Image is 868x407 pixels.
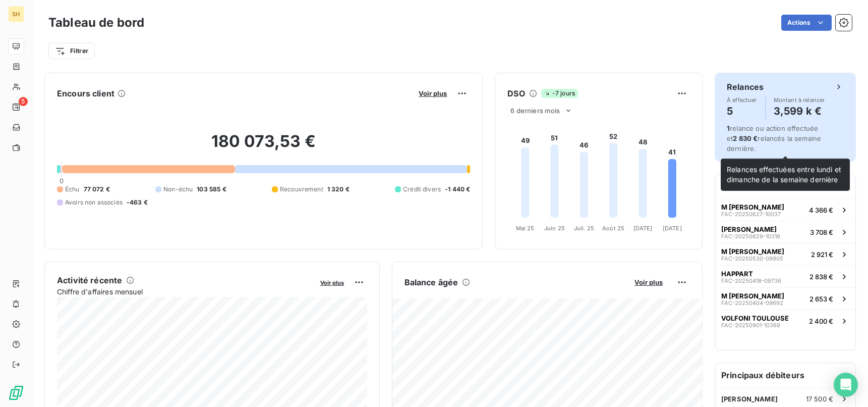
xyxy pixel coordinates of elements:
span: 17 500 € [806,395,833,403]
span: M [PERSON_NAME] [721,292,784,300]
tspan: Juin 25 [544,225,565,232]
button: M [PERSON_NAME]FAC-20250404-096922 653 € [715,287,855,310]
span: Relances effectuées entre lundi et dimanche de la semaine dernière [727,165,841,184]
span: FAC-20250530-09905 [721,256,783,262]
span: 2 653 € [809,295,833,303]
button: Voir plus [416,89,450,98]
h2: 180 073,53 € [57,131,470,162]
span: 2 830 € [733,134,758,142]
span: FAC-20250404-09692 [721,300,783,306]
div: SH [8,6,24,22]
tspan: Août 25 [602,225,624,232]
span: Montant à relancer [774,97,825,103]
span: 77 072 € [84,185,110,194]
button: M [PERSON_NAME]FAC-20250530-099052 921 € [715,243,855,265]
button: Actions [781,15,832,31]
h4: 5 [727,103,757,119]
span: Crédit divers [403,185,441,194]
span: Chiffre d'affaires mensuel [57,286,313,297]
span: 1 [727,124,730,132]
h6: Activité récente [57,274,122,286]
span: M [PERSON_NAME] [721,203,784,211]
span: 6 derniers mois [510,107,560,115]
span: À effectuer [727,97,757,103]
span: FAC-20250901-10369 [721,322,780,328]
img: Logo LeanPay [8,385,24,401]
span: Voir plus [419,89,447,97]
h6: Relances [727,81,764,93]
button: Voir plus [317,278,347,287]
span: 2 838 € [809,273,833,281]
span: 2 400 € [809,317,833,325]
button: VOLFONI TOULOUSEFAC-20250901-103692 400 € [715,310,855,332]
span: 1 320 € [327,185,350,194]
span: 2 921 € [811,250,833,259]
span: Recouvrement [280,185,323,194]
span: -463 € [127,198,148,207]
span: Échu [65,185,80,194]
h6: Encours client [57,87,114,99]
h6: Balance âgée [404,276,458,288]
button: M [PERSON_NAME]FAC-20250627-100374 366 € [715,198,855,221]
button: HAPPARTFAC-20250418-097362 838 € [715,265,855,287]
span: FAC-20250829-10318 [721,233,780,239]
span: M [PERSON_NAME] [721,247,784,256]
h3: Tableau de bord [48,14,144,32]
span: -1 440 € [445,185,470,194]
button: [PERSON_NAME]FAC-20250829-103183 708 € [715,221,855,243]
span: 103 585 € [197,185,226,194]
span: FAC-20250418-09736 [721,278,781,284]
span: -7 jours [541,89,578,98]
tspan: Mai 25 [516,225,535,232]
span: HAPPART [721,270,753,278]
h4: 3,599 k € [774,103,825,119]
span: 3 708 € [810,228,833,236]
span: 0 [60,177,64,185]
tspan: [DATE] [633,225,653,232]
span: Voir plus [634,278,663,286]
h6: Principaux débiteurs [715,363,855,387]
span: FAC-20250627-10037 [721,211,781,217]
span: 5 [19,97,28,106]
span: Voir plus [320,279,344,286]
h6: Factures échues [715,174,855,198]
span: VOLFONI TOULOUSE [721,314,789,322]
tspan: [DATE] [663,225,682,232]
span: [PERSON_NAME] [721,225,777,233]
button: Filtrer [48,43,95,59]
span: Avoirs non associés [65,198,123,207]
span: 4 366 € [809,206,833,214]
h6: DSO [507,87,525,99]
span: relance ou action effectuée et relancés la semaine dernière. [727,124,821,152]
span: [PERSON_NAME] [721,395,778,403]
tspan: Juil. 25 [574,225,594,232]
button: Voir plus [631,278,666,287]
div: Open Intercom Messenger [834,373,858,397]
span: Non-échu [163,185,193,194]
